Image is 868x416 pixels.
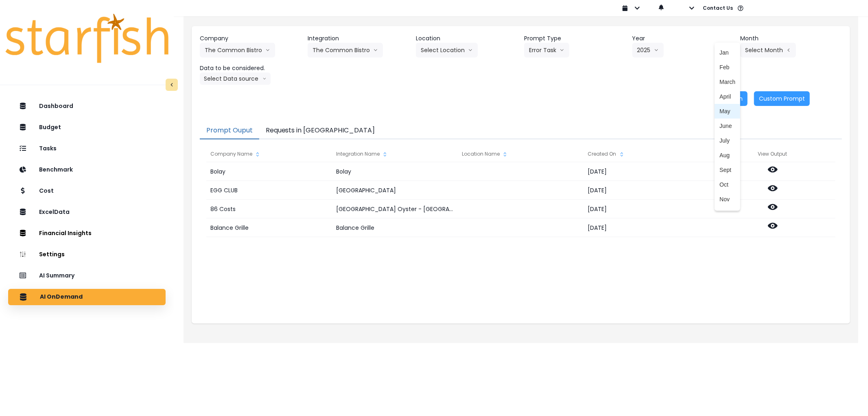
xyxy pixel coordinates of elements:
[206,218,332,237] div: Balance Grille
[524,43,569,57] button: Error Taskarrow down line
[8,183,166,199] button: Cost
[206,200,332,218] div: 86 Costs
[39,272,74,279] p: AI Summary
[715,43,740,211] ul: Select Montharrow left line
[416,34,518,43] header: Location
[8,162,166,178] button: Benchmark
[502,151,508,158] svg: sort
[8,119,166,136] button: Budget
[584,146,709,162] div: Created On
[8,225,166,242] button: Financial Insights
[524,34,626,43] header: Prompt Type
[8,247,166,263] button: Settings
[206,162,332,181] div: Bolay
[619,151,625,158] svg: sort
[259,122,382,139] button: Requests in [GEOGRAPHIC_DATA]
[710,146,835,162] div: View Output
[265,46,270,54] svg: arrow down line
[719,78,735,86] span: March
[39,209,70,216] p: ExcelData
[416,43,478,57] button: Select Locationarrow down line
[584,218,709,237] div: [DATE]
[719,63,735,71] span: Feb
[8,204,166,220] button: ExcelData
[200,73,271,85] button: Select Data sourcearrow down line
[719,92,735,101] span: April
[654,46,659,54] svg: arrow down line
[8,141,166,157] button: Tasks
[584,162,709,181] div: [DATE]
[206,181,332,200] div: EGG CLUB
[332,181,457,200] div: [GEOGRAPHIC_DATA]
[458,146,583,162] div: Location Name
[719,151,735,159] span: Aug
[39,166,73,173] p: Benchmark
[39,124,61,131] p: Budget
[632,43,664,57] button: 2025arrow down line
[719,195,735,203] span: Nov
[786,46,791,54] svg: arrow left line
[332,200,457,218] div: [GEOGRAPHIC_DATA] Oyster - [GEOGRAPHIC_DATA]
[740,34,842,43] header: Month
[719,166,735,174] span: Sept
[584,200,709,218] div: [DATE]
[632,34,734,43] header: Year
[40,293,83,301] p: AI OnDemand
[719,122,735,130] span: June
[719,48,735,57] span: Jan
[8,268,166,284] button: AI Summary
[332,218,457,237] div: Balance Grille
[719,107,735,115] span: May
[206,146,332,162] div: Company Name
[754,91,810,106] button: Custom Prompt
[254,151,261,158] svg: sort
[308,43,383,57] button: The Common Bistroarrow down line
[373,46,378,54] svg: arrow down line
[200,34,302,43] header: Company
[308,34,409,43] header: Integration
[332,146,457,162] div: Integration Name
[262,75,267,83] svg: arrow down line
[740,43,796,57] button: Select Montharrow left line
[39,187,54,194] p: Cost
[39,103,73,110] p: Dashboard
[560,46,564,54] svg: arrow down line
[200,64,302,73] header: Data to be considered.
[8,98,166,114] button: Dashboard
[584,181,709,200] div: [DATE]
[200,122,259,139] button: Prompt Ouput
[200,43,275,57] button: The Common Bistroarrow down line
[8,289,166,305] button: AI OnDemand
[39,145,57,152] p: Tasks
[332,162,457,181] div: Bolay
[719,136,735,145] span: July
[382,151,388,158] svg: sort
[468,46,473,54] svg: arrow down line
[719,180,735,189] span: Oct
